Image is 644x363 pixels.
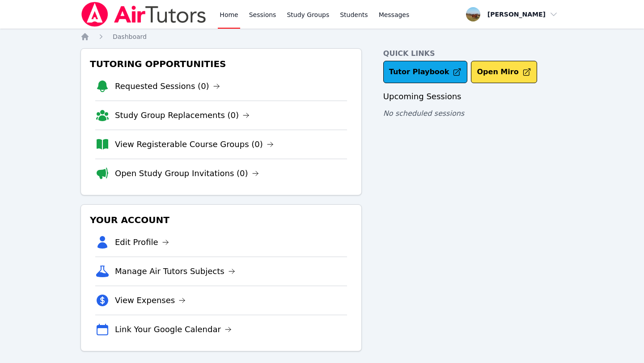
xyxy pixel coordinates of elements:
a: Open Study Group Invitations (0) [115,167,259,180]
img: Air Tutors [80,2,207,27]
h4: Quick Links [383,48,563,59]
a: View Registerable Course Groups (0) [115,138,274,151]
button: Open Miro [471,61,537,83]
a: Manage Air Tutors Subjects [115,265,235,278]
h3: Your Account [88,212,354,228]
a: Requested Sessions (0) [115,80,220,93]
nav: Breadcrumb [80,32,563,41]
span: Messages [379,10,410,19]
a: View Expenses [115,294,186,307]
span: No scheduled sessions [383,109,464,118]
h3: Upcoming Sessions [383,90,563,103]
a: Edit Profile [115,236,169,249]
a: Link Your Google Calendar [115,323,232,336]
h3: Tutoring Opportunities [88,56,354,72]
a: Dashboard [113,32,147,41]
a: Tutor Playbook [383,61,468,83]
span: Dashboard [113,33,147,40]
a: Study Group Replacements (0) [115,109,250,122]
